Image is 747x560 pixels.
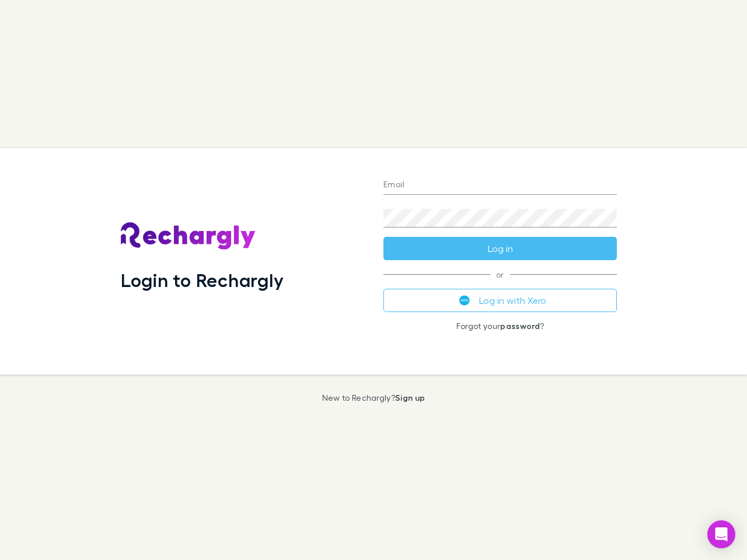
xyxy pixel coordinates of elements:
button: Log in [383,237,617,260]
img: Rechargly's Logo [121,222,256,250]
a: Sign up [395,393,425,402]
h1: Login to Rechargly [121,269,284,291]
div: Open Intercom Messenger [707,520,735,548]
button: Log in with Xero [383,289,617,312]
p: Forgot your ? [383,321,617,331]
a: password [500,321,540,331]
p: New to Rechargly? [322,393,425,402]
img: Xero's logo [459,295,470,306]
